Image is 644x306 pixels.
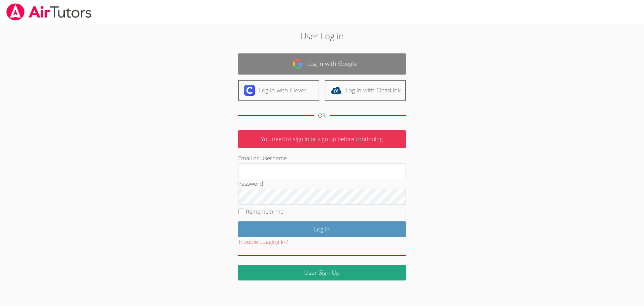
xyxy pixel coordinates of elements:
a: Log in with Clever [238,80,319,101]
img: google-logo-50288ca7cdecda66e5e0955fdab243c47b7ad437acaf1139b6f446037453330a.svg [292,58,303,69]
div: OR [318,111,326,121]
img: airtutors_banner-c4298cdbf04f3fff15de1276eac7730deb9818008684d7c2e4769d2f7ddbe033.png [6,3,92,20]
h2: User Log in [148,30,496,42]
label: Remember me [246,208,283,215]
label: Password [238,180,263,187]
a: Log in with ClassLink [325,80,406,101]
label: Email or Username [238,154,287,162]
a: User Sign Up [238,265,406,280]
a: Log in with Google [238,53,406,75]
img: classlink-logo-d6bb404cc1216ec64c9a2012d9dc4662098be43eaf13dc465df04b49fa7ab582.svg [331,85,341,96]
p: You need to sign in or sign up before continuing [238,130,406,148]
input: Log in [238,221,406,237]
img: clever-logo-6eab21bc6e7a338710f1a6ff85c0baf02591cd810cc4098c63d3a4b26e2feb20.svg [244,85,255,96]
button: Trouble Logging In? [238,237,288,247]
